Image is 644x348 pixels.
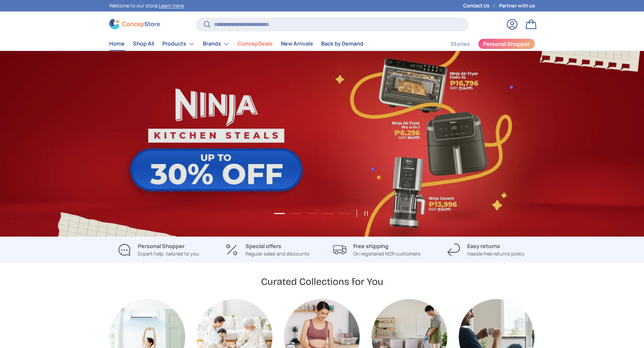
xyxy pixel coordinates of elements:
a: Easy returns Hassle free returns policy [437,242,535,258]
a: Shop All [133,37,154,50]
a: ConcepDeals [238,37,273,50]
p: Expert help, tailored to you [138,250,199,258]
a: New Arrivals [281,37,313,50]
strong: Easy returns [467,242,500,250]
a: Back by Demand [321,37,363,50]
p: Regular sales and discounts [245,250,310,258]
p: On registered NCR customers [353,250,421,258]
h2: Curated Collections for You [261,275,383,288]
p: Welcome to our store. [109,2,184,9]
summary: Products [158,37,199,51]
a: Products [162,37,195,51]
a: Stories [451,37,470,51]
a: Partner with us [499,2,535,9]
a: Home [109,37,125,50]
a: Personal Shopper [478,38,535,49]
a: Learn more [159,2,184,9]
nav: Secondary [434,37,535,51]
img: ConcepStore [109,19,160,29]
span: Personal Shopper [483,41,530,47]
p: Hassle free returns policy [467,250,525,258]
strong: Special offers [245,242,281,250]
a: Contact Us [463,2,499,9]
a: Personal Shopper Expert help, tailored to you [109,242,208,258]
nav: Primary [109,37,363,51]
a: Brands [203,37,230,51]
a: Special offers Regular sales and discounts [218,242,317,258]
summary: Brands [199,37,234,51]
a: Free shipping On registered NCR customers [328,242,426,258]
strong: Personal Shopper [138,242,185,250]
strong: Free shipping [353,242,388,250]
